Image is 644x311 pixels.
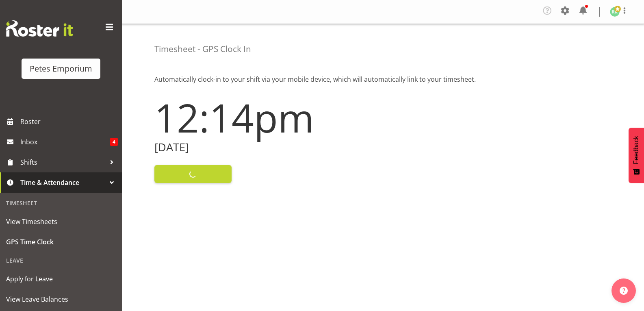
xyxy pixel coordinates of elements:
[2,289,120,309] a: View Leave Balances
[6,20,73,37] img: Rosterit website logo
[154,141,378,154] h2: [DATE]
[2,232,120,252] a: GPS Time Clock
[20,176,106,189] span: Time & Attendance
[6,236,116,248] span: GPS Time Clock
[110,138,118,146] span: 4
[6,293,116,305] span: View Leave Balances
[154,74,611,84] p: Automatically clock-in to your shift via your mobile device, which will automatically link to you...
[20,156,106,168] span: Shifts
[6,273,116,285] span: Apply for Leave
[20,115,118,128] span: Roster
[2,252,120,269] div: Leave
[154,44,251,54] h4: Timesheet - GPS Clock In
[154,96,378,139] h1: 12:14pm
[620,287,628,295] img: help-xxl-2.png
[6,215,116,228] span: View Timesheets
[2,269,120,289] a: Apply for Leave
[20,136,110,148] span: Inbox
[610,7,620,17] img: ruth-robertson-taylor722.jpg
[629,128,644,183] button: Feedback - Show survey
[633,136,640,164] span: Feedback
[2,211,120,232] a: View Timesheets
[30,63,92,75] div: Petes Emporium
[2,195,120,211] div: Timesheet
